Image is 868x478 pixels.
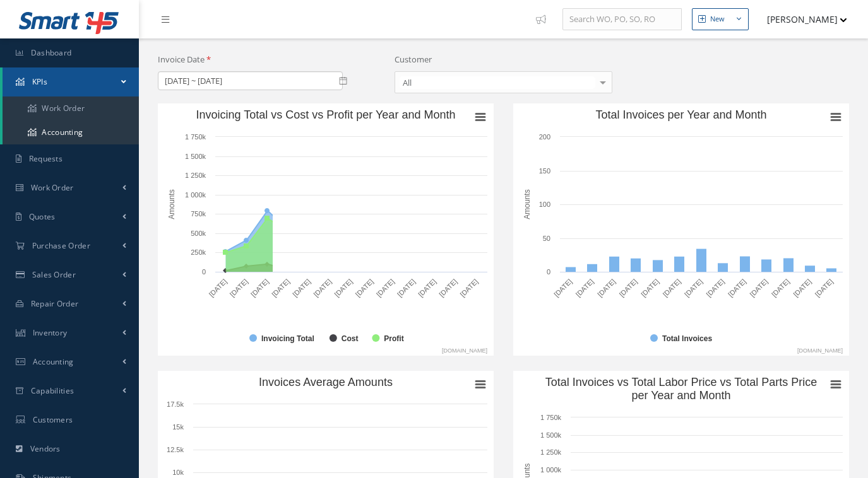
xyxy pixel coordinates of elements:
span: All [400,76,595,89]
text: Amounts [167,189,176,219]
text: 1 250k [540,448,561,456]
label: Customer [395,54,432,66]
span: KPIs [32,76,47,87]
text: 15k [172,423,184,431]
text: [DATE] [375,277,396,298]
text: 1 500k [185,153,206,160]
text: 10k [172,469,184,476]
text: 750k [191,210,206,218]
button: New [692,8,749,30]
button: [PERSON_NAME] [755,7,847,32]
text: [DATE] [726,277,747,298]
a: Accounting [3,120,139,144]
text: 1 250k [185,172,206,179]
text: Invoicing Total vs Cost vs Profit per Year and Month [196,108,456,121]
text: [DATE] [249,277,270,298]
text: [DATE] [813,277,834,298]
svg: Invoicing Total vs Cost vs Profit per Year and Month [158,103,494,356]
text: [DATE] [437,277,458,298]
text: 50 [542,235,550,242]
text: 17.5k [167,400,184,408]
text: [DATE] [291,277,312,298]
text: 500k [191,230,206,237]
span: Requests [29,153,62,164]
span: Purchase Order [32,240,90,251]
text: [DATE] [312,277,333,298]
text: [DATE] [770,277,790,298]
text: Cost [342,334,359,343]
label: Invoice Date [158,54,211,66]
text: [DATE] [333,277,354,298]
text: 0 [546,268,550,276]
text: Total Invoices per Year and Month [595,108,766,121]
text: Total Invoices [662,334,712,343]
text: 250k [191,248,206,256]
text: [DATE] [270,277,291,298]
text: 100 [538,201,550,208]
span: Capabilities [31,385,74,396]
text: 1 750k [540,414,561,421]
text: Total Invoices vs Total Labor Price vs Total Parts Price per Year and Month [545,376,817,402]
text: [DATE] [639,277,660,298]
span: Sales Order [32,269,76,280]
span: Work Order [31,182,74,193]
text: Amounts [522,189,531,219]
span: Vendors [30,443,61,454]
text: 1 750k [185,133,206,141]
span: Inventory [33,327,68,338]
text: [DATE] [354,277,375,298]
text: [DATE] [792,277,812,298]
text: [DATE] [458,277,479,298]
text: [DATE] [208,277,229,298]
text: Profit [384,334,403,343]
span: Accounting [33,356,74,367]
text: [DOMAIN_NAME] [797,347,842,354]
text: [DATE] [574,277,595,298]
text: Invoices Average Amounts [259,376,393,388]
text: Invoicing Total [261,334,314,343]
span: Dashboard [31,47,72,58]
text: 1 500k [540,431,561,439]
div: New [710,14,725,25]
text: [DATE] [748,277,769,298]
text: 200 [538,133,550,141]
text: [DATE] [661,277,682,298]
svg: Total Invoices per Year and Month [513,103,849,356]
text: [DATE] [552,277,573,298]
text: [DATE] [417,277,437,298]
span: Customers [33,414,73,425]
text: 12.5k [167,446,184,453]
a: Work Order [3,96,139,120]
text: 1 000k [540,466,561,474]
text: [DATE] [396,277,417,298]
text: [DATE] [229,277,249,298]
text: [DATE] [617,277,638,298]
a: KPIs [3,67,139,96]
text: 0 [202,268,206,276]
text: [DOMAIN_NAME] [442,347,487,354]
span: Quotes [29,211,56,222]
span: Repair Order [31,298,79,309]
text: [DATE] [705,277,725,298]
input: Search WO, PO, SO, RO [562,8,682,31]
text: 150 [538,167,550,175]
text: [DATE] [596,277,617,298]
text: 1 000k [185,191,206,199]
text: [DATE] [683,277,704,298]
